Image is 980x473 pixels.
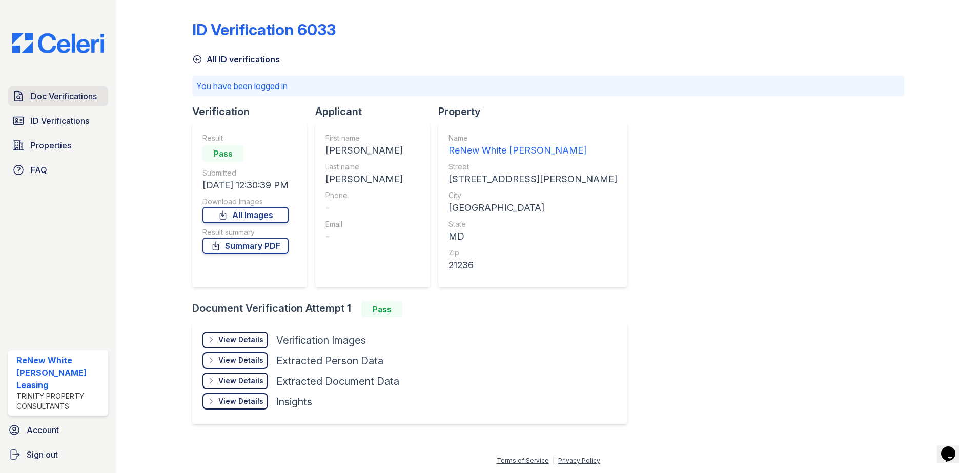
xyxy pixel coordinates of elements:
div: View Details [218,335,263,345]
div: ID Verification 6033 [192,20,336,39]
div: [PERSON_NAME] [325,143,403,158]
a: Name ReNew White [PERSON_NAME] [448,133,617,158]
div: First name [325,133,403,143]
div: MD [448,229,617,244]
span: Sign out [27,448,58,461]
div: Extracted Person Data [276,354,383,368]
a: Account [4,420,112,440]
span: Doc Verifications [31,90,97,102]
div: State [448,219,617,229]
span: Account [27,424,59,436]
a: Privacy Policy [558,457,600,464]
div: Insights [276,395,312,409]
div: Extracted Document Data [276,374,399,389]
span: FAQ [31,164,47,176]
div: Name [448,133,617,143]
div: - [325,229,403,244]
div: Pass [361,301,402,317]
div: Property [438,104,636,119]
div: City [448,190,617,201]
div: Phone [325,190,403,201]
div: [DATE] 12:30:39 PM [202,178,289,192]
div: Submitted [202,168,289,178]
div: [STREET_ADDRESS][PERSON_NAME] [448,172,617,186]
div: View Details [218,396,263,406]
span: ID Verifications [31,115,89,127]
div: Document Verification Attempt 1 [192,301,636,317]
div: | [553,457,555,464]
a: Summary PDF [202,238,289,254]
div: Pass [202,145,243,162]
a: All ID verifications [192,53,280,66]
span: Properties [31,139,71,152]
div: View Details [218,355,263,365]
a: Doc Verifications [8,86,108,106]
div: Verification [192,104,315,119]
div: ReNew White [PERSON_NAME] Leasing [16,354,104,391]
div: - [325,201,403,215]
div: 21236 [448,258,617,272]
div: Result [202,133,289,143]
a: ID Verifications [8,111,108,131]
a: Terms of Service [497,457,549,464]
div: View Details [218,376,263,386]
div: Zip [448,248,617,258]
div: Download Images [202,197,289,207]
div: Last name [325,162,403,172]
div: [PERSON_NAME] [325,172,403,186]
div: Applicant [315,104,438,119]
div: Trinity Property Consultants [16,391,104,412]
a: Properties [8,135,108,156]
a: FAQ [8,160,108,180]
p: You have been logged in [196,80,900,92]
div: Street [448,162,617,172]
img: CE_Logo_Blue-a8612792a0a2168367f1c8372b55b34899dd931a85d93a1a3d3e32e68fde9ad4.png [4,33,112,53]
div: Email [325,219,403,229]
div: [GEOGRAPHIC_DATA] [448,201,617,215]
a: All Images [202,207,289,223]
iframe: chat widget [937,432,970,463]
div: Verification Images [276,333,366,348]
div: Result summary [202,227,289,238]
div: ReNew White [PERSON_NAME] [448,143,617,158]
a: Sign out [4,444,112,465]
